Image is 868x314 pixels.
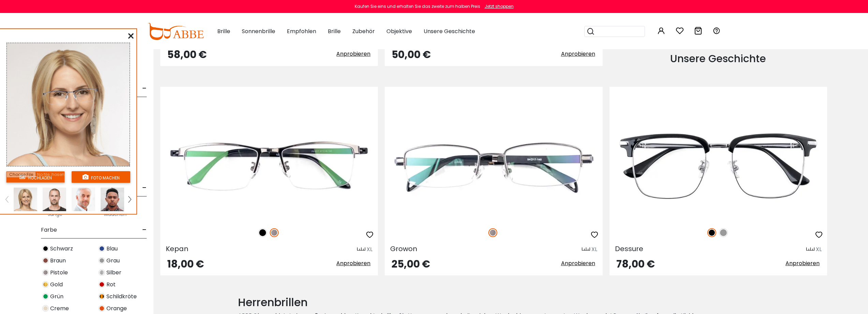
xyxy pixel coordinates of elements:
[806,247,814,252] img: Größenlineal
[392,47,431,62] font: 50,00 €
[43,188,66,211] img: tryonModel5.png
[99,245,105,252] img: Blau
[42,281,49,288] img: Gold
[166,244,188,254] font: Kepan
[238,295,308,310] font: Herrenbrillen
[50,269,68,276] font: Pistole
[785,259,820,267] font: Anprobieren
[106,292,137,300] font: Schildkröte
[591,245,597,253] font: XL
[14,188,37,211] img: tryonModel7.png
[72,171,130,183] button: Foto machen
[270,228,279,237] img: Pistole
[106,245,118,252] font: Blau
[561,50,595,58] font: Anprobieren
[142,224,147,235] font: -
[328,27,341,35] font: Brille
[106,304,127,312] font: Orange
[41,226,57,234] font: Farbe
[352,27,375,35] font: Zubehör
[99,305,105,312] img: Orange
[106,257,120,264] font: Grau
[385,111,602,220] img: Gun Growon – Metall, TR, verstellbare Nasenpads
[367,245,372,253] font: XL
[148,23,204,40] img: abbeglasses.com
[488,228,497,237] img: Pistole
[615,244,643,254] font: Dessure
[334,259,372,268] button: Anprobieren
[99,257,105,264] img: Grau
[258,228,267,237] img: Schwarz
[42,245,49,252] img: Schwarz
[42,293,49,300] img: Grün
[357,247,365,252] img: Größenlineal
[101,188,124,211] img: tryonModel2.png
[50,245,73,252] font: Schwarz
[561,259,595,267] font: Anprobieren
[7,43,130,166] img: tryonModel7.png
[142,182,147,193] font: -
[719,228,728,237] img: Grau
[559,259,597,268] button: Anprobieren
[128,196,131,202] img: right.png
[50,304,69,312] font: Creme
[707,228,716,237] img: Schwarz
[167,257,204,271] font: 18,00 €
[142,83,147,94] font: -
[334,50,372,58] button: Anprobieren
[392,257,430,271] font: 25,00 €
[40,79,102,113] img: original.png
[167,47,207,62] font: 58,00 €
[91,175,120,181] font: Foto machen
[99,269,105,276] img: Silber
[582,247,590,252] img: Größenlineal
[287,27,316,35] font: Empfohlen
[616,257,655,271] font: 78,00 €
[50,257,66,264] font: Braun
[6,171,65,183] button: hochladen
[336,50,370,58] font: Anprobieren
[42,305,49,312] img: Creme
[42,269,49,276] img: Pistole
[559,50,597,58] button: Anprobieren
[99,281,105,288] img: Rot
[424,27,475,35] font: Unsere Geschichte
[42,257,49,264] img: Braun
[5,196,8,202] img: left.png
[670,51,766,66] font: Unsere Geschichte
[217,27,230,35] font: Brille
[609,111,827,220] img: Graues Dessure – Acetat, Titan, verstellbare Nasenpads
[783,259,822,268] button: Anprobieren
[106,269,121,276] font: Silber
[386,27,412,35] font: Objektive
[50,292,63,300] font: Grün
[355,3,480,9] font: Kaufen Sie eins und erhalten Sie das zweite zum halben Preis
[72,188,95,211] img: tryonModel8.png
[336,259,370,267] font: Anprobieren
[160,111,378,220] img: Schwarzes Kepan – Metall, TR, verstellbare Nasenpads
[816,245,822,253] font: XL
[106,281,116,288] font: Rot
[481,3,514,9] a: Jetzt shoppen
[242,27,275,35] font: Sonnenbrille
[99,293,105,300] img: Schildkröte
[50,281,63,288] font: Gold
[390,244,417,254] font: Growon
[485,3,514,9] font: Jetzt shoppen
